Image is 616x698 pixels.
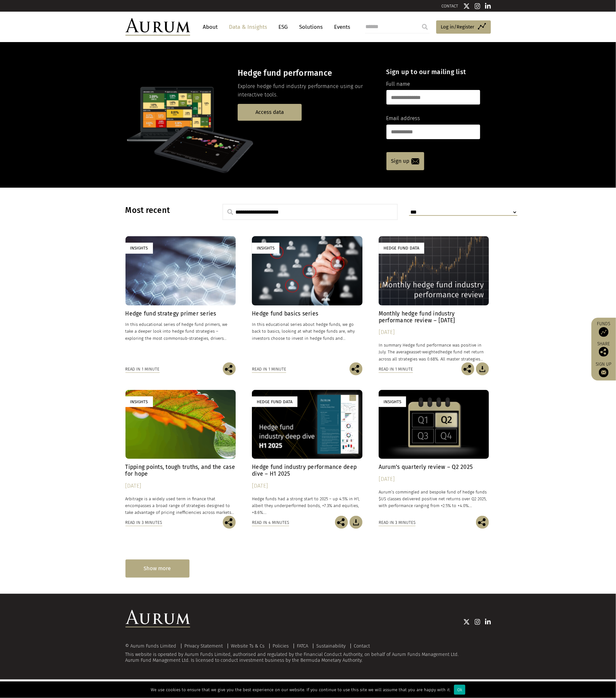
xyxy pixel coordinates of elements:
img: Share this post [223,516,236,529]
img: search.svg [227,209,233,215]
img: Twitter icon [463,3,470,9]
a: Privacy Statement [185,643,223,649]
img: Instagram icon [475,619,481,625]
h4: Sign up to our mailing list [386,68,480,76]
img: Share this post [335,516,348,529]
a: About [200,21,221,33]
div: Insights [379,396,406,407]
a: Insights Aurum’s quarterly review – Q2 2025 [DATE] Aurum’s commingled and bespoke fund of hedge f... [379,390,489,516]
h3: Hedge fund performance [238,68,375,78]
h3: Most recent [125,205,206,215]
a: Sign up [386,152,424,170]
div: This website is operated by Aurum Funds Limited, authorised and regulated by the Financial Conduc... [125,644,491,663]
div: Show more [125,560,189,577]
label: Email address [386,114,420,123]
div: Hedge Fund Data [252,396,297,407]
p: In summary Hedge fund performance was positive in July. The average hedge fund net return across ... [379,342,489,362]
div: Read in 3 minutes [379,519,416,526]
h4: Hedge fund basics series [252,310,362,317]
p: Hedge funds had a strong start to 2025 – up 4.5% in H1, albeit they underperformed bonds, +7.3% a... [252,495,362,516]
a: Sustainability [317,643,346,649]
a: Website Ts & Cs [231,643,265,649]
p: Aurum’s commingled and bespoke fund of hedge funds $US classes delivered positive net returns ove... [379,489,489,509]
div: Read in 4 minutes [252,519,289,526]
a: ESG [276,21,291,33]
img: Linkedin icon [485,3,491,9]
a: FATCA [297,643,308,649]
h4: Hedge fund strategy primer series [125,310,236,317]
img: Share this post [350,362,362,375]
span: asset-weighted [411,349,440,354]
span: sub-strategies [181,336,209,341]
a: Funds [595,321,613,337]
div: Insights [252,243,279,253]
img: Share this post [476,516,489,529]
a: Data & Insights [226,21,271,33]
p: Arbitrage is a widely used term in finance that encompasses a broad range of strategies designed ... [125,495,236,516]
div: Share [595,342,613,357]
div: Read in 1 minute [125,366,160,373]
div: Read in 1 minute [252,366,286,373]
img: Share this post [599,347,609,357]
h4: Hedge fund industry performance deep dive – H1 2025 [252,464,362,477]
a: Solutions [296,21,326,33]
div: Insights [125,243,153,253]
a: CONTACT [442,4,459,8]
div: Insights [125,396,153,407]
a: Sign up [595,361,613,377]
img: Linkedin icon [485,619,491,625]
img: Access Funds [599,327,609,337]
input: Submit [418,20,431,33]
a: Hedge Fund Data Monthly hedge fund industry performance review – [DATE] [DATE] In summary Hedge f... [379,236,489,362]
a: Log in/Register [436,20,491,34]
h4: Aurum’s quarterly review – Q2 2025 [379,464,489,471]
div: © Aurum Funds Limited [125,644,180,648]
h4: Tipping points, tough truths, and the case for hope [125,464,236,477]
a: Access data [238,104,302,120]
a: Insights Hedge fund strategy primer series In this educational series of hedge fund primers, we t... [125,236,236,362]
img: Twitter icon [463,619,470,625]
a: Policies [273,643,289,649]
img: Aurum [125,18,190,36]
img: Share this post [223,362,236,375]
span: Log in/Register [441,23,475,31]
h4: Monthly hedge fund industry performance review – [DATE] [379,310,489,324]
label: Full name [386,80,410,88]
p: In this educational series of hedge fund primers, we take a deeper look into hedge fund strategie... [125,321,236,341]
p: Explore hedge fund industry performance using our interactive tools. [238,82,375,99]
div: [DATE] [379,475,489,484]
a: Insights Hedge fund basics series In this educational series about hedge funds, we go back to bas... [252,236,362,362]
a: Events [331,21,351,33]
a: Insights Tipping points, tough truths, and the case for hope [DATE] Arbitrage is a widely used te... [125,390,236,516]
div: Read in 1 minute [379,366,413,373]
img: Download Article [476,362,489,375]
img: Sign up to our newsletter [599,368,609,377]
div: Hedge Fund Data [379,243,424,253]
div: Read in 3 minutes [125,519,162,526]
img: Instagram icon [475,3,481,9]
p: In this educational series about hedge funds, we go back to basics, looking at what hedge funds a... [252,321,362,341]
div: [DATE] [125,482,236,491]
a: Hedge Fund Data Hedge fund industry performance deep dive – H1 2025 [DATE] Hedge funds had a stro... [252,390,362,516]
img: Download Article [350,516,362,529]
img: email-icon [411,158,419,164]
img: Share this post [461,362,474,375]
div: [DATE] [252,482,362,491]
a: Contact [354,643,370,649]
div: [DATE] [379,328,489,337]
img: Aurum Logo [125,610,190,627]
